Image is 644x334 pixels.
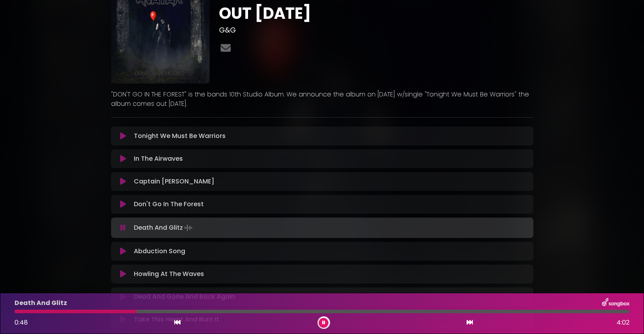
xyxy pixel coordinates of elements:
p: In The Airwaves [134,154,183,163]
p: Death And Glitz [15,298,67,308]
img: songbox-logo-white.png [602,298,629,308]
p: Captain [PERSON_NAME] [134,177,214,186]
p: Abduction Song [134,247,185,256]
p: Don't Go In The Forest [134,200,204,209]
img: waveform4.gif [183,222,194,233]
p: Dead And Gone And Back Again [134,292,235,301]
span: 0:48 [15,318,28,327]
p: Tonight We Must Be Warriors [134,131,226,141]
p: Death And Glitz [134,222,194,233]
p: "DON'T GO IN THE FOREST" is the bands 10th Studio Album. We announce the album on [DATE] w/single... [111,90,533,109]
h3: G&G [219,26,533,34]
p: Howling At The Waves [134,269,204,279]
span: 4:02 [617,318,629,327]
